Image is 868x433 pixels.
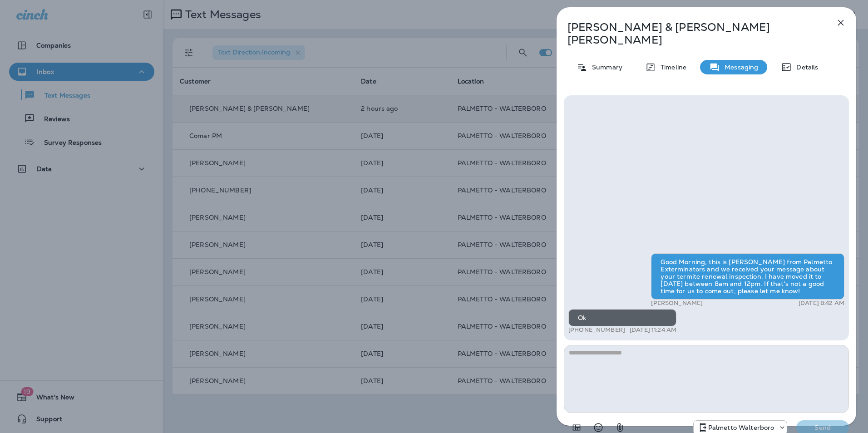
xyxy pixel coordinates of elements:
p: [DATE] 8:42 AM [799,300,844,307]
p: Timeline [656,64,686,71]
p: Details [792,64,818,71]
p: [DATE] 11:24 AM [630,326,676,334]
p: [PHONE_NUMBER] [568,326,625,334]
div: Good Morning, this is [PERSON_NAME] from Palmetto Exterminators and we received your message abou... [651,253,844,300]
p: Messaging [720,64,758,71]
p: Palmetto Walterboro [708,424,774,431]
p: [PERSON_NAME] [651,300,703,307]
div: +1 (843) 549-4955 [694,422,787,433]
p: [PERSON_NAME] & [PERSON_NAME] [PERSON_NAME] [567,21,815,46]
p: Summary [587,64,622,71]
div: Ok [568,309,676,326]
